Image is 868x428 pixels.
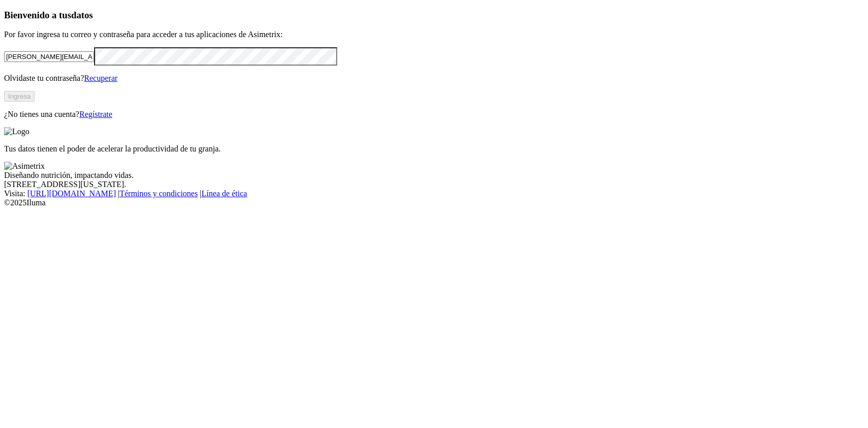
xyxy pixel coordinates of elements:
[4,30,864,39] p: Por favor ingresa tu correo y contraseña para acceder a tus aplicaciones de Asimetrix:
[4,10,864,21] h3: Bienvenido a tus
[4,162,45,171] img: Asimetrix
[71,10,93,20] span: datos
[4,127,29,136] img: Logo
[4,171,864,180] div: Diseñando nutrición, impactando vidas.
[4,51,94,62] input: Tu correo
[201,189,247,198] a: Línea de ética
[4,189,864,198] div: Visita : | |
[4,198,864,207] div: © 2025 Iluma
[79,110,112,118] a: Regístrate
[4,144,864,154] p: Tus datos tienen el poder de acelerar la productividad de tu granja.
[4,91,35,102] button: Ingresa
[4,110,864,119] p: ¿No tienes una cuenta?
[4,74,864,83] p: Olvidaste tu contraseña?
[27,189,116,198] a: [URL][DOMAIN_NAME]
[4,180,864,189] div: [STREET_ADDRESS][US_STATE].
[84,74,117,82] a: Recuperar
[119,189,198,198] a: Términos y condiciones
